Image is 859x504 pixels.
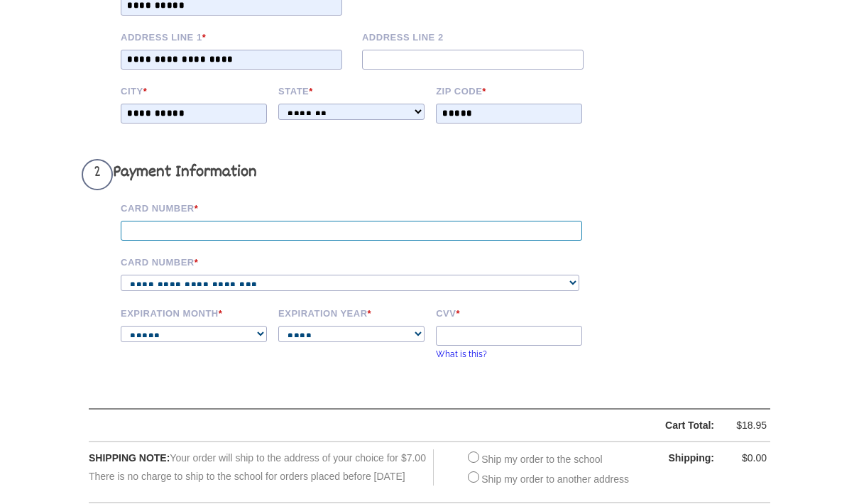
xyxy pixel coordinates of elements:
div: Cart Total: [125,417,714,434]
label: Expiration Year [278,306,426,319]
label: Expiration Month [121,306,268,319]
div: $18.95 [724,417,767,434]
div: $0.00 [724,449,767,467]
label: Address Line 2 [362,30,593,43]
label: State [278,84,426,97]
span: SHIPPING NOTE: [89,452,170,464]
a: What is this? [436,349,487,359]
h3: Payment Information [82,159,603,190]
label: City [121,84,268,97]
label: Card Number [121,255,603,268]
div: Shipping: [643,449,714,467]
div: Your order will ship to the address of your choice for $7.00 There is no charge to ship to the sc... [89,449,434,485]
label: Zip code [436,84,584,97]
label: Address Line 1 [121,30,352,43]
div: Ship my order to the school Ship my order to another address [464,449,629,488]
label: CVV [436,306,584,319]
span: 2 [82,159,113,190]
label: Card Number [121,201,603,214]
